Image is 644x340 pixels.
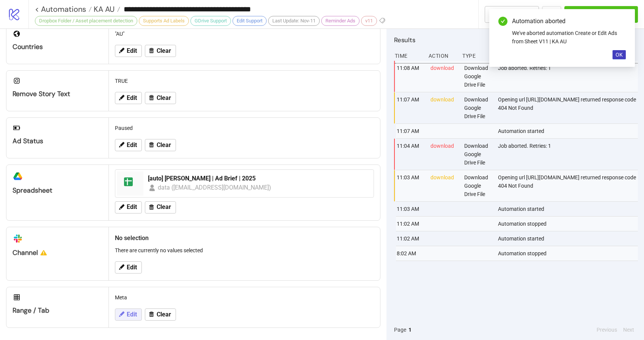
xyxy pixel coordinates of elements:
div: Job aborted. Retries: 1 [497,61,640,92]
button: Clear [145,45,176,57]
div: Ad Status [13,137,102,145]
button: Next [621,326,636,334]
div: download [430,139,458,170]
button: Clear [145,139,176,151]
button: Edit [115,92,142,104]
div: Download Google Drive File [463,139,492,170]
div: Opening url [URL][DOMAIN_NAME] returned response code 404 Not Found [497,170,640,201]
div: download [430,170,458,201]
div: Countries [13,43,102,51]
button: OK [613,50,626,59]
span: Edit [127,142,137,149]
button: Previous [594,326,619,334]
h2: Results [394,35,638,45]
span: Clear [157,142,171,149]
div: Automation started [497,124,640,138]
div: 11:08 AM [396,61,424,92]
button: Run Automation [564,6,638,23]
div: TRUE [112,74,377,88]
div: 11:03 AM [396,170,424,201]
div: Dropbox Folder / Asset placement detection [35,16,137,26]
div: Meta [112,290,377,305]
div: 11:07 AM [396,92,424,123]
div: Range / Tab [13,306,102,315]
button: Edit [115,308,142,321]
span: Clear [157,311,171,318]
span: Edit [127,311,137,318]
div: [auto] [PERSON_NAME] | Ad Brief | 2025 [148,174,369,183]
span: Clear [157,204,171,210]
button: To Builder [485,6,539,23]
div: Edit Support [232,16,267,26]
div: Last Update: Nov-11 [268,16,320,26]
h2: No selection [115,233,374,243]
div: 8:02 AM [396,246,424,261]
div: Download Google Drive File [463,92,492,123]
button: Edit [115,261,142,274]
a: KA AU [92,5,120,13]
div: Automation stopped [497,246,640,261]
div: v11 [361,16,377,26]
span: KA AU [92,4,115,14]
a: < Automations [35,5,92,13]
div: Opening url [URL][DOMAIN_NAME] returned response code 404 Not Found [497,92,640,123]
button: Clear [145,92,176,104]
span: Edit [127,95,137,101]
div: Job aborted. Retries: 1 [497,139,640,170]
div: download [430,61,458,92]
div: download [430,92,458,123]
span: Page [394,326,406,334]
div: Supports Ad Labels [139,16,189,26]
button: ... [542,6,561,23]
div: Download Google Drive File [463,61,492,92]
span: Clear [157,47,171,54]
div: 11:03 AM [396,202,424,216]
div: data ([EMAIL_ADDRESS][DOMAIN_NAME]) [158,183,272,192]
div: Automation aborted [512,17,626,26]
span: Edit [127,204,137,210]
button: 1 [406,326,414,334]
div: 11:02 AM [396,231,424,246]
button: Edit [115,201,142,213]
div: Time [394,49,423,63]
div: Automation started [497,231,640,246]
button: Edit [115,139,142,151]
div: 11:02 AM [396,217,424,231]
span: Edit [127,47,137,54]
span: Edit [127,264,137,271]
div: Spreadsheet [13,186,102,195]
p: There are currently no values selected [115,246,374,255]
span: OK [616,52,623,58]
button: Clear [145,201,176,213]
div: Remove Story Text [13,90,102,98]
div: Reminder Ads [321,16,360,26]
div: 11:04 AM [396,139,424,170]
div: Download Google Drive File [463,170,492,201]
div: "AU" [112,27,377,41]
div: Paused [112,121,377,135]
button: Clear [145,308,176,321]
div: GDrive Support [190,16,231,26]
div: 11:07 AM [396,124,424,138]
div: Automation stopped [497,217,640,231]
span: Clear [157,95,171,101]
div: Automation started [497,202,640,216]
div: Type [462,49,490,63]
div: Channel [13,248,102,257]
button: Edit [115,45,142,57]
div: Action [428,49,456,63]
div: We've aborted automation Create or Edit Ads from Sheet V11 | KA AU [512,29,626,46]
span: check-circle [498,17,507,26]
